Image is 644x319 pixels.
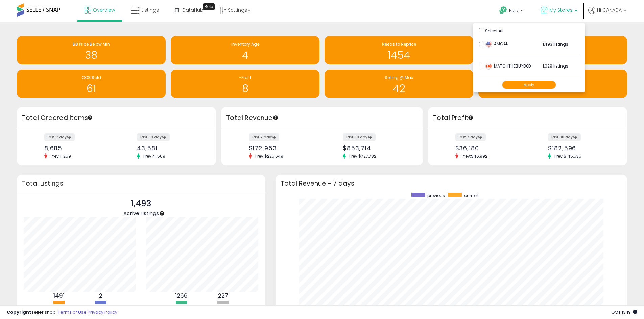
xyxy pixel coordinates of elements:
span: My Stores [549,7,573,14]
div: Tooltip anchor [203,3,215,10]
span: Prev: $46,992 [458,153,491,159]
h3: Total Revenue [226,113,418,123]
a: Privacy Policy [88,309,117,315]
b: 2 [99,292,102,300]
span: Prev: $225,649 [252,153,287,159]
span: Prev: $727,782 [346,153,380,159]
span: Hi CANADA [597,7,622,14]
h1: 4 [174,50,316,61]
span: current [464,193,479,198]
div: $182,596 [548,144,615,152]
label: last 30 days [343,133,376,141]
span: Listings [141,7,159,14]
div: $172,953 [249,144,317,152]
a: Selling @ Max 42 [325,70,473,98]
div: 8,685 [44,144,112,152]
a: Terms of Use [58,309,87,315]
div: Tooltip anchor [272,115,279,121]
span: Needs to Reprice [382,41,416,47]
b: 1491 [53,292,65,300]
span: previous [427,193,445,198]
button: Apply [502,81,556,89]
span: DataHub [182,7,204,14]
h3: Total Listings [22,181,260,186]
label: last 30 days [137,133,170,141]
h3: Total Profit [433,113,622,123]
span: Prev: 41,569 [140,153,169,159]
label: last 7 days [44,133,75,141]
a: Needs to Reprice 1454 [325,36,473,64]
span: Active Listings [123,210,159,217]
a: Inventory Age 4 [171,36,319,64]
label: last 7 days [249,133,279,141]
div: 43,581 [137,144,204,152]
span: Prev: 11,259 [47,153,74,159]
div: seller snap | | [7,309,117,316]
a: BB Price Below Min 38 [17,36,166,64]
span: 2025-10-7 13:19 GMT [611,309,637,315]
span: 1,029 listings [543,63,568,69]
p: 1,493 [123,197,159,210]
a: -Profit 8 [171,70,319,98]
a: Hi CANADA [588,7,626,22]
span: Inventory Age [231,41,259,47]
h1: 42 [328,83,470,94]
label: last 7 days [455,133,486,141]
b: 1266 [175,292,188,300]
span: -Profit [239,75,251,80]
span: MATCHTHEBUYBOX [485,63,531,69]
span: OOS Sold [82,75,101,80]
h1: 293 [482,83,624,94]
label: last 30 days [548,133,581,141]
img: canada.png [485,63,492,70]
span: Prev: $145,535 [551,153,585,159]
b: 227 [218,292,228,300]
span: Overview [93,7,115,14]
span: 1,493 listings [543,41,568,47]
h1: 1454 [328,50,470,61]
i: Get Help [499,6,507,15]
h3: Total Ordered Items [22,113,211,123]
div: $853,714 [343,144,411,152]
img: usa.png [485,41,492,48]
a: OOS Sold 61 [17,70,166,98]
div: Tooltip anchor [468,115,474,121]
h1: 61 [20,83,162,94]
h1: 8 [174,83,316,94]
span: Select All [485,28,503,34]
div: Tooltip anchor [87,115,93,121]
h3: Total Revenue - 7 days [281,181,622,186]
strong: Copyright [7,309,31,315]
div: $36,180 [455,144,523,152]
div: Tooltip anchor [159,210,165,216]
h1: 38 [20,50,162,61]
span: Selling @ Max [385,75,413,80]
span: BB Price Below Min [73,41,110,47]
a: Help [494,1,530,22]
span: Help [509,8,518,14]
span: AMCAN [485,41,509,47]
